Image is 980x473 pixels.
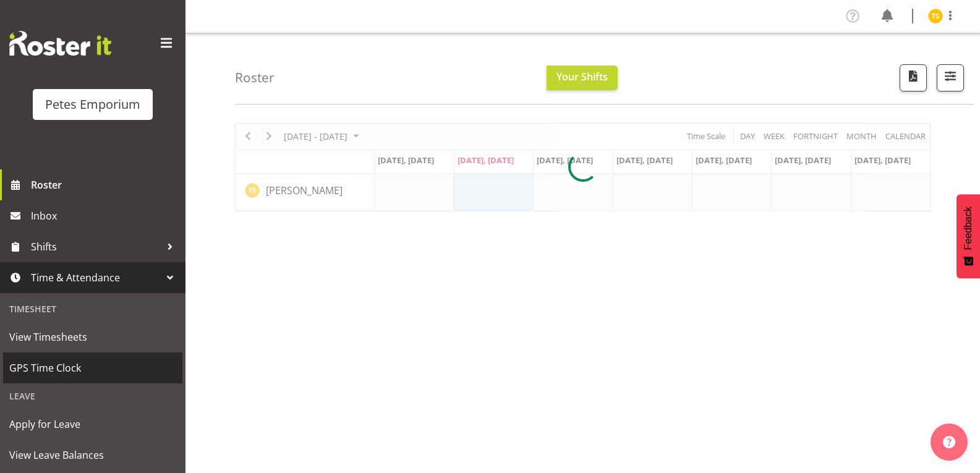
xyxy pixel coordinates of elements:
[928,9,943,23] img: tamara-straker11292.jpg
[3,440,182,471] a: View Leave Balances
[235,70,275,85] h4: Roster
[943,436,955,448] img: help-xxl-2.png
[9,415,176,433] span: Apply for Leave
[9,31,111,56] img: Rosterit website logo
[3,409,182,440] a: Apply for Leave
[31,176,179,194] span: Roster
[3,383,182,409] div: Leave
[3,322,182,352] a: View Timesheets
[9,359,176,377] span: GPS Time Clock
[957,194,980,278] button: Feedback - Show survey
[9,328,176,346] span: View Timesheets
[963,207,974,250] span: Feedback
[31,207,179,225] span: Inbox
[937,64,964,92] button: Filter Shifts
[900,64,927,92] button: Download a PDF of the roster according to the set date range.
[31,268,161,287] span: Time & Attendance
[9,446,176,464] span: View Leave Balances
[3,352,182,383] a: GPS Time Clock
[556,70,608,83] span: Your Shifts
[3,296,182,322] div: Timesheet
[31,237,161,256] span: Shifts
[45,95,140,114] div: Petes Emporium
[547,66,618,90] button: Your Shifts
